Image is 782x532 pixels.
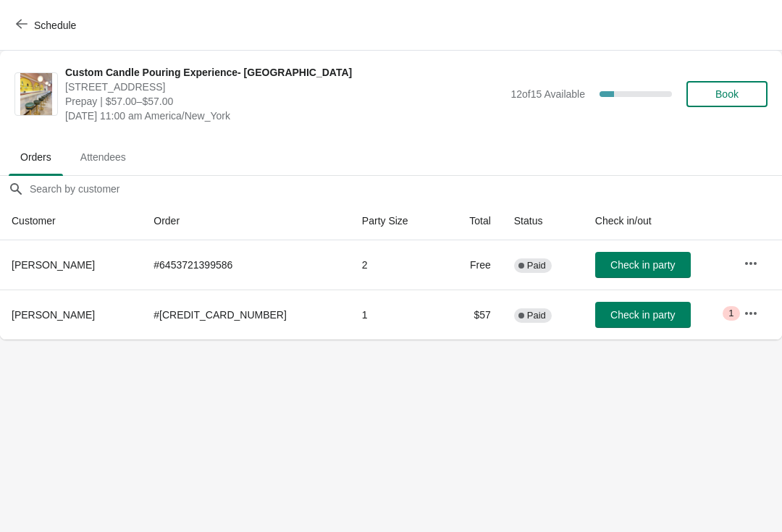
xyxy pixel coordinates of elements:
[610,309,675,321] span: Check in party
[443,202,503,240] th: Total
[610,259,675,271] span: Check in party
[350,240,443,290] td: 2
[12,259,95,271] span: [PERSON_NAME]
[503,202,584,240] th: Status
[142,240,350,290] td: # 6453721399586
[12,309,95,321] span: [PERSON_NAME]
[443,240,503,290] td: Free
[686,81,768,107] button: Book
[595,302,691,328] button: Check in party
[527,310,546,321] span: Paid
[65,80,503,94] span: [STREET_ADDRESS]
[527,260,546,271] span: Paid
[29,176,782,202] input: Search by customer
[510,88,585,100] span: 12 of 15 Available
[715,88,739,100] span: Book
[584,202,732,240] th: Check in/out
[142,290,350,339] td: # [CREDIT_CARD_NUMBER]
[65,109,503,123] span: [DATE] 11:00 am America/New_York
[69,144,138,170] span: Attendees
[34,20,76,31] span: Schedule
[65,94,503,109] span: Prepay | $57.00–$57.00
[595,252,691,278] button: Check in party
[9,144,63,170] span: Orders
[350,290,443,339] td: 1
[7,12,88,38] button: Schedule
[20,73,52,115] img: Custom Candle Pouring Experience- Delray Beach
[350,202,443,240] th: Party Size
[65,65,503,80] span: Custom Candle Pouring Experience- [GEOGRAPHIC_DATA]
[142,202,350,240] th: Order
[443,290,503,339] td: $57
[728,308,733,319] span: 1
